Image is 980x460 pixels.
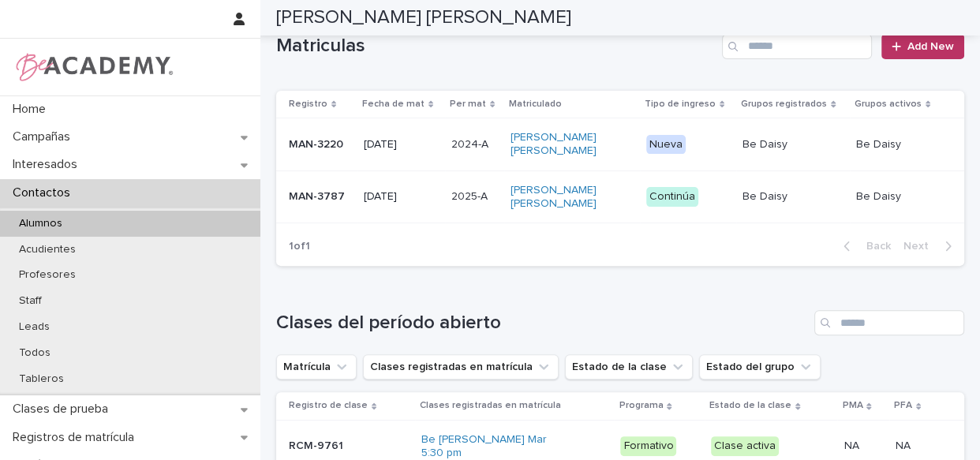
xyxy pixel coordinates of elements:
[6,346,63,360] p: Todos
[620,436,676,456] div: Formativo
[421,433,553,460] a: Be [PERSON_NAME] Mar 5:30 pm
[907,41,954,52] span: Add New
[509,95,562,113] p: Matriculado
[276,227,323,266] p: 1 of 1
[276,312,808,335] h1: Clases del período abierto
[699,354,821,380] button: Estado del grupo
[896,436,914,453] p: NA
[6,402,121,417] p: Clases de prueba
[856,190,939,204] p: Be Daisy
[814,310,964,335] input: Search
[6,157,90,172] p: Interesados
[857,241,891,252] span: Back
[711,436,779,456] div: Clase activa
[6,430,147,445] p: Registros de matrícula
[6,102,58,117] p: Home
[6,217,75,230] p: Alumnos
[742,190,843,204] p: Be Daisy
[831,239,897,253] button: Back
[289,95,327,113] p: Registro
[511,184,623,211] a: [PERSON_NAME] [PERSON_NAME]
[903,241,938,252] span: Next
[511,131,623,158] a: [PERSON_NAME] [PERSON_NAME]
[13,51,174,83] img: WPrjXfSUmiLcdUfaYY4Q
[6,372,77,386] p: Tableros
[856,138,939,151] p: Be Daisy
[276,170,964,223] tr: MAN-3787[DATE]2025-A2025-A [PERSON_NAME] [PERSON_NAME] ContinúaBe DaisyBe Daisy
[289,138,351,151] p: MAN-3220
[362,95,425,113] p: Fecha de mat
[741,95,827,113] p: Grupos registrados
[646,135,686,155] div: Nueva
[276,118,964,171] tr: MAN-3220[DATE]2024-A2024-A [PERSON_NAME] [PERSON_NAME] NuevaBe DaisyBe Daisy
[6,185,83,200] p: Contactos
[897,239,964,253] button: Next
[842,397,862,414] p: PMA
[451,135,492,151] p: 2024-A
[289,190,351,204] p: MAN-3787
[276,35,716,58] h1: Matriculas
[709,397,791,414] p: Estado de la clase
[722,34,872,59] input: Search
[881,34,964,59] a: Add New
[646,187,698,207] div: Continúa
[276,6,571,29] h2: [PERSON_NAME] [PERSON_NAME]
[6,243,88,256] p: Acudientes
[364,138,439,151] p: [DATE]
[843,436,862,453] p: NA
[6,320,62,334] p: Leads
[6,294,54,308] p: Staff
[894,397,912,414] p: PFA
[289,397,368,414] p: Registro de clase
[6,268,88,282] p: Profesores
[742,138,843,151] p: Be Daisy
[565,354,693,380] button: Estado de la clase
[645,95,716,113] p: Tipo de ingreso
[855,95,922,113] p: Grupos activos
[451,187,491,204] p: 2025-A
[364,190,439,204] p: [DATE]
[276,354,357,380] button: Matrícula
[289,436,346,453] p: RCM-9761
[619,397,663,414] p: Programa
[6,129,83,144] p: Campañas
[363,354,559,380] button: Clases registradas en matrícula
[420,397,561,414] p: Clases registradas en matrícula
[450,95,486,113] p: Per mat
